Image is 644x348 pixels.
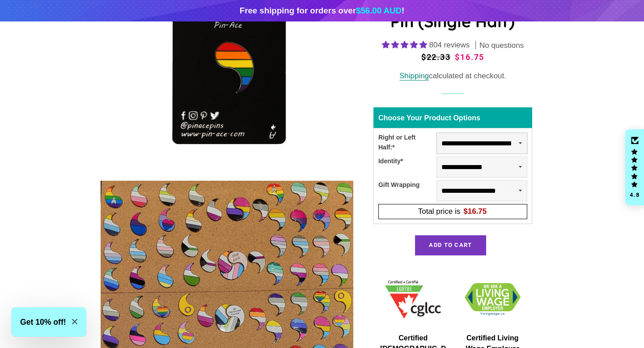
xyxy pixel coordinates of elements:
[378,180,436,201] div: Gift Wrapping
[625,129,644,205] div: Click to open Judge.me floating reviews tab
[479,40,524,51] span: No questions
[385,280,441,318] img: 1705457225.png
[399,72,429,81] a: Shipping
[378,157,436,178] div: Identity
[463,207,487,216] span: $
[240,4,404,17] div: Free shipping for orders over !
[629,192,640,198] div: 4.8
[381,206,524,218] div: Total price is$16.75
[468,207,487,216] span: 16.75
[378,133,436,154] div: Right or Left Half:
[436,180,527,201] select: Gift Wrapping
[436,133,527,154] select: Right or Left Half:
[415,235,486,255] button: Add to Cart
[382,41,429,49] span: 4.83 stars
[373,70,532,82] div: calculated at checkout.
[356,6,402,15] span: $56.00 AUD
[421,51,453,64] span: $22.33
[436,157,527,178] select: Identity
[465,283,521,316] img: 1706832627.png
[373,107,532,128] div: Choose Your Product Options
[455,52,484,62] span: $16.75
[429,41,470,49] span: 804 reviews
[429,242,472,248] span: Add to Cart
